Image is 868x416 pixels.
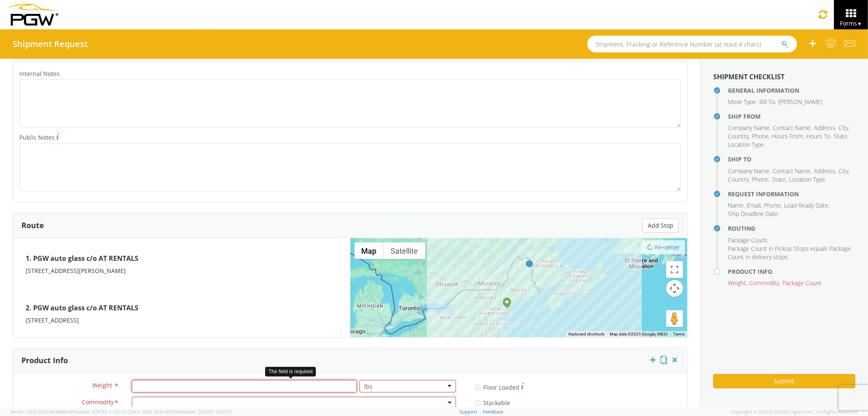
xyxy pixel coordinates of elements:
[728,175,750,184] li: ,
[352,326,380,337] a: Open this area in Google Maps (opens a new window)
[26,267,126,275] span: [STREET_ADDRESS][PERSON_NAME]
[772,175,787,184] li: ,
[728,201,743,209] span: Name
[778,98,822,106] span: [PERSON_NAME]
[749,279,780,287] li: ,
[728,98,756,106] span: Move Type
[475,382,524,392] label: Floor Loaded
[752,175,769,183] span: Phone
[265,367,316,377] div: The field is required
[782,279,821,287] span: Package Count
[834,132,847,140] span: State
[728,279,747,287] li: ,
[728,140,764,148] span: Location Type
[749,279,779,287] span: Commodity
[568,331,605,337] button: Keyboard shortcuts
[728,244,851,261] span: Package Count in Pickup Stops equals Package Count in delivery stops
[806,132,832,140] li: ,
[840,19,862,27] span: Forms
[475,385,480,390] input: Floor Loaded
[13,39,88,49] h4: Shipment Request
[814,124,837,132] li: ,
[747,201,761,209] span: Email
[26,251,338,267] h4: 1. PGW auto glass c/o AT RENTALS
[728,225,855,231] h4: Routing
[784,201,828,209] span: Load Ready Date
[728,98,757,106] li: ,
[642,218,679,233] button: Add Stop
[728,167,771,175] li: ,
[747,201,762,210] li: ,
[728,268,855,275] h4: Product Info
[752,175,770,184] li: ,
[21,356,68,365] h3: Product Info
[587,36,797,52] input: Shipment, Tracking or Reference Number (at least 4 chars)
[21,221,44,230] h3: Route
[92,381,112,389] span: Weight
[773,124,811,132] span: Contact Name
[789,175,825,183] span: Location Type
[752,132,769,140] span: Phone
[857,20,862,27] span: ▼
[181,408,232,415] span: master, [DATE] 10:01:07
[759,98,776,106] li: ,
[82,398,114,408] span: Commodity
[728,279,746,287] span: Weight
[814,124,835,132] span: Address
[19,70,60,78] span: Internal Notes
[10,408,126,415] span: Server: 2025.20.0-5efa686e39f
[475,398,512,407] label: Stackable
[839,124,850,132] li: ,
[839,167,850,175] li: ,
[728,201,745,210] li: ,
[19,133,55,141] span: Public Notes
[26,316,79,324] span: [STREET_ADDRESS]
[772,132,803,140] span: Hours From
[6,4,58,26] img: pgw-form-logo-1aaa8060b1cc70fad034.png
[728,132,748,140] span: Country
[127,408,232,415] span: Client: 2025.18.0-fd567a5
[666,280,683,297] button: Map camera controls
[728,124,771,132] li: ,
[352,326,380,337] img: Google
[784,201,829,210] li: ,
[752,132,770,140] li: ,
[773,167,811,175] span: Contact Name
[728,167,769,175] span: Company Name
[728,87,855,94] h4: General Information
[728,236,768,244] li: ,
[728,175,748,183] span: Country
[354,242,384,259] button: Show street map
[483,408,503,415] a: Feedback
[806,132,830,140] span: Hours To
[728,191,855,197] h4: Request Information
[772,175,786,183] span: State
[673,332,685,336] a: Terms
[728,113,855,120] h4: Ship From
[772,132,804,140] li: ,
[666,261,683,278] button: Toggle fullscreen view
[713,374,855,388] button: Submit
[764,201,781,209] span: Phone
[730,408,858,415] span: Copyright © [DATE]-[DATE] Agistix Inc., All Rights Reserved
[459,408,477,415] a: Support
[728,236,767,244] span: Package Count
[75,408,126,415] span: master, [DATE] 11:47:12
[773,167,812,175] li: ,
[839,167,848,175] span: City
[814,167,837,175] li: ,
[475,400,480,406] input: Stackable
[728,124,769,132] span: Company Name
[713,72,785,81] strong: Shipment Checklist
[773,124,812,132] li: ,
[666,310,683,327] button: Drag Pegman onto the map to open Street View
[834,132,849,140] li: ,
[728,156,855,162] h4: Ship To
[384,242,425,259] button: Show satellite imagery
[728,210,778,218] span: Ship Deadline Date
[728,132,750,140] li: ,
[26,300,338,316] h4: 2. PGW auto glass c/o AT RENTALS
[610,332,668,336] span: Map data ©2025 Google, INEGI
[764,201,782,210] li: ,
[814,167,835,175] span: Address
